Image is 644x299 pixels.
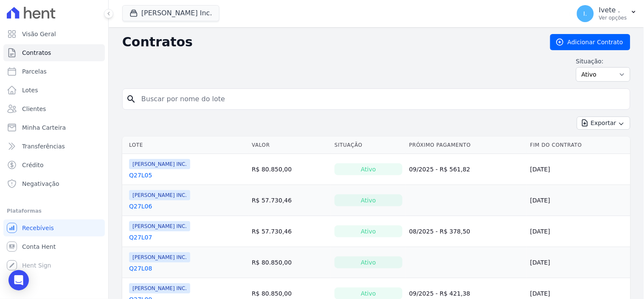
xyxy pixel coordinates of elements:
[3,63,105,80] a: Parcelas
[22,242,56,251] span: Conta Hent
[129,221,190,231] span: [PERSON_NAME] INC.
[3,138,105,155] a: Transferências
[129,171,152,179] a: Q27L05
[22,48,51,57] span: Contratos
[3,44,105,61] a: Contratos
[122,137,248,154] th: Lote
[129,283,190,293] span: [PERSON_NAME] INC.
[22,67,47,76] span: Parcelas
[22,30,56,38] span: Visão Geral
[3,238,105,255] a: Conta Hent
[335,225,402,237] div: Ativo
[409,166,470,173] a: 09/2025 - R$ 561,82
[550,34,630,50] a: Adicionar Contrato
[599,6,627,14] p: Ivete .
[248,216,331,247] td: R$ 57.730,46
[3,100,105,117] a: Clientes
[335,256,402,268] div: Ativo
[126,94,136,104] i: search
[248,185,331,216] td: R$ 57.730,46
[248,247,331,278] td: R$ 80.850,00
[570,2,644,26] button: I. Ivete . Ver opções
[3,175,105,192] a: Negativação
[8,270,29,290] div: Open Intercom Messenger
[406,137,527,154] th: Próximo Pagamento
[22,123,66,132] span: Minha Carteira
[3,219,105,236] a: Recebíveis
[129,252,190,262] span: [PERSON_NAME] INC.
[22,86,38,94] span: Lotes
[129,233,152,242] a: Q27L07
[22,224,54,232] span: Recebíveis
[527,154,630,185] td: [DATE]
[584,11,588,17] span: I.
[527,185,630,216] td: [DATE]
[129,159,190,169] span: [PERSON_NAME] INC.
[129,190,190,200] span: [PERSON_NAME] INC.
[22,179,59,188] span: Negativação
[22,142,65,151] span: Transferências
[136,91,627,108] input: Buscar por nome do lote
[3,157,105,174] a: Crédito
[22,105,46,113] span: Clientes
[331,137,406,154] th: Situação
[3,119,105,136] a: Minha Carteira
[122,34,537,50] h2: Contratos
[409,228,470,235] a: 08/2025 - R$ 378,50
[248,137,331,154] th: Valor
[577,117,630,130] button: Exportar
[129,202,152,211] a: Q27L06
[7,206,101,216] div: Plataformas
[527,216,630,247] td: [DATE]
[3,26,105,43] a: Visão Geral
[248,154,331,185] td: R$ 80.850,00
[527,247,630,278] td: [DATE]
[409,290,470,297] a: 09/2025 - R$ 421,38
[527,137,630,154] th: Fim do Contrato
[576,57,630,65] label: Situação:
[3,82,105,99] a: Lotes
[22,161,44,169] span: Crédito
[335,194,402,206] div: Ativo
[129,264,152,273] a: Q27L08
[599,14,627,21] p: Ver opções
[122,5,219,21] button: [PERSON_NAME] Inc.
[335,163,402,175] div: Ativo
